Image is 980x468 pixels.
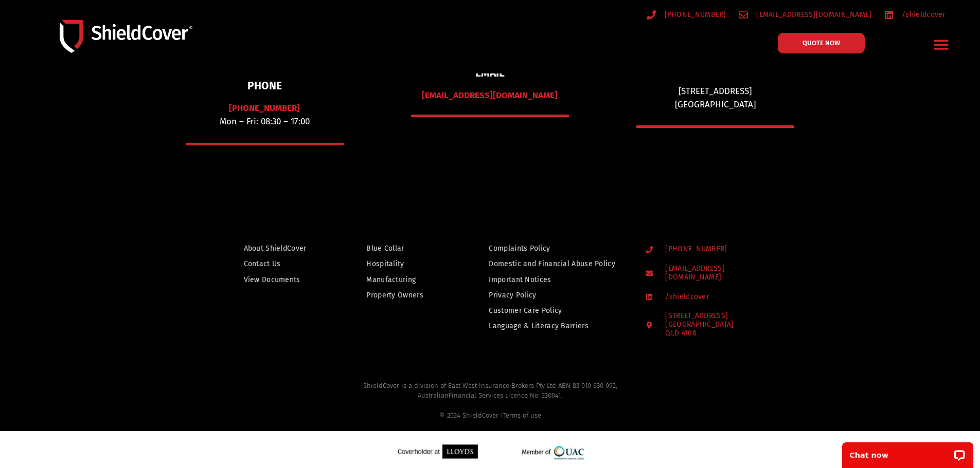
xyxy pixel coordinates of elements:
span: [PHONE_NUMBER] [662,8,726,21]
a: Hospitality [366,257,444,270]
span: Contact Us [244,257,281,270]
a: Important Notices [489,273,626,286]
a: PHONE [247,79,282,92]
a: [PHONE_NUMBER] [229,103,300,114]
a: View Documents [244,273,323,286]
img: Shield-Cover-Underwriting-Australia-logo-full [60,20,192,52]
span: [EMAIL_ADDRESS][DOMAIN_NAME] [754,8,871,21]
a: Contact Us [244,257,323,270]
span: Language & Literacy Barriers [489,320,588,332]
a: Manufacturing [366,273,444,286]
a: Customer Care Policy [489,304,626,317]
span: Privacy Policy [489,289,536,302]
a: QUOTE NOW [778,33,865,53]
span: [PHONE_NUMBER] [663,245,727,254]
a: [EMAIL_ADDRESS][DOMAIN_NAME] [739,8,872,21]
h2: ShieldCover is a division of East West Insurance Brokers Pty Ltd ABN 83 010 630 092, [210,381,771,421]
span: [STREET_ADDRESS] [663,312,734,338]
span: Complaints Policy [489,242,550,255]
div: © 2024 ShieldCover | [210,410,771,421]
span: QUOTE NOW [803,40,840,46]
span: Manufacturing [366,273,416,286]
a: Domestic and Financial Abuse Policy [489,257,626,270]
div: [GEOGRAPHIC_DATA] [665,321,734,338]
div: Australian [210,390,771,421]
span: View Documents [244,273,300,286]
a: Blue Collar [366,242,444,255]
a: /shieldcover [884,8,946,21]
span: /shieldcover [663,293,709,302]
span: Customer Care Policy [489,304,562,317]
a: Terms of use [503,411,541,419]
div: Menu Toggle [930,32,954,57]
a: [EMAIL_ADDRESS][DOMAIN_NAME] [422,90,558,101]
span: Important Notices [489,273,551,286]
a: Property Owners [366,289,444,302]
span: /shieldcover [899,8,946,21]
span: Hospitality [366,257,404,270]
a: [EMAIL_ADDRESS][DOMAIN_NAME] [646,265,772,282]
p: Mon – Fri: 08:30 – 17:00 [186,102,344,128]
a: [PHONE_NUMBER] [647,8,726,21]
a: Complaints Policy [489,242,626,255]
span: Financial Services Licence No. 230041. [449,391,562,399]
div: QLD 4108 [665,329,734,338]
a: Language & Literacy Barriers [489,320,626,332]
div: [STREET_ADDRESS] [GEOGRAPHIC_DATA] [636,85,794,111]
a: About ShieldCover [244,242,323,255]
a: Privacy Policy [489,289,626,302]
span: Property Owners [366,289,423,302]
a: /shieldcover [646,293,772,302]
span: [EMAIL_ADDRESS][DOMAIN_NAME] [663,265,771,282]
a: [PHONE_NUMBER] [646,245,772,254]
span: Blue Collar [366,242,404,255]
iframe: LiveChat chat widget [835,436,980,468]
span: Domestic and Financial Abuse Policy [489,257,615,270]
span: About ShieldCover [244,242,307,255]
